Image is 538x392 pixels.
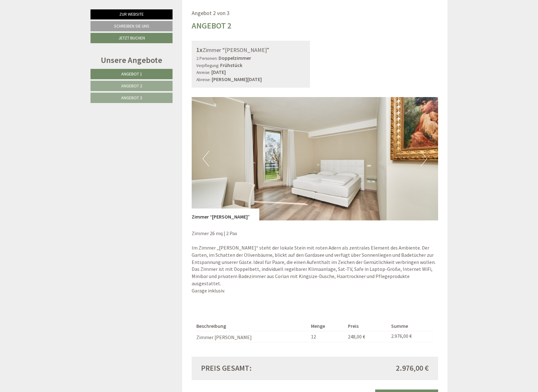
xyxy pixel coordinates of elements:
[345,321,389,331] th: Preis
[192,9,230,17] span: Angebot 2 von 3
[121,71,142,77] span: Angebot 1
[203,151,209,167] button: Previous
[308,331,345,342] td: 12
[91,9,173,19] a: Zur Website
[196,77,211,82] small: Abreise:
[192,230,438,294] p: Zimmer 26 mq | 2 Pax Im Zimmer „[PERSON_NAME]“ steht der lokale Stein mit roten Adern als zentral...
[196,321,308,331] th: Beschreibung
[150,31,237,35] small: 16:23
[196,46,203,54] b: 1x
[196,63,219,68] small: Verpflegung:
[389,331,433,342] td: 2.976,00 €
[308,321,345,331] th: Menge
[196,45,306,54] div: Zimmer “[PERSON_NAME]”
[196,363,315,374] div: Preis gesamt:
[121,95,142,101] span: Angebot 3
[212,76,262,82] b: [PERSON_NAME][DATE]
[121,83,142,89] span: Angebot 2
[91,54,173,66] div: Unsere Angebote
[348,333,365,340] span: 248,00 €
[91,21,173,31] a: Schreiben Sie uns
[192,97,438,220] img: image
[196,70,210,75] small: Anreise:
[389,321,433,331] th: Summe
[196,331,308,342] td: Zimmer [PERSON_NAME]
[196,56,218,61] small: 2 Personen:
[220,62,242,68] b: Frühstück
[396,363,429,374] span: 2.976,00 €
[214,166,247,176] button: Senden
[192,209,259,220] div: Zimmer “[PERSON_NAME]”
[147,17,242,36] div: Guten Tag, wie können wir Ihnen helfen?
[211,69,226,75] b: [DATE]
[150,18,237,23] div: Sie
[421,151,427,167] button: Next
[192,20,231,31] div: Angebot 2
[91,33,173,43] a: Jetzt buchen
[112,5,135,16] div: [DATE]
[219,55,251,61] b: Doppelzimmer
